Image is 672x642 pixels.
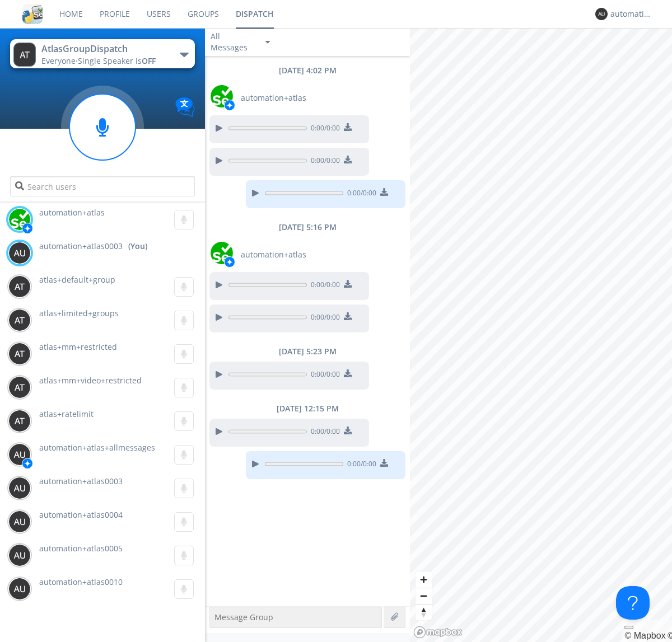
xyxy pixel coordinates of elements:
span: 0:00 / 0:00 [343,459,376,471]
span: automation+atlas [39,207,105,218]
img: download media button [344,369,352,377]
img: 373638.png [8,242,31,264]
div: (You) [128,241,147,252]
span: automation+atlas0003 [39,241,123,252]
button: Zoom in [416,571,432,588]
span: 0:00 / 0:00 [307,369,340,382]
span: 0:00 / 0:00 [307,123,340,135]
iframe: Toggle Customer Support [616,586,650,620]
img: d2d01cd9b4174d08988066c6d424eccd [8,208,31,231]
img: 373638.png [8,477,31,499]
span: atlas+limited+groups [39,308,119,318]
div: [DATE] 5:23 PM [205,346,410,357]
img: 373638.png [8,510,31,533]
div: [DATE] 5:16 PM [205,222,410,233]
img: download media button [344,280,352,288]
img: download media button [344,123,352,131]
img: 373638.png [8,544,31,566]
img: download media button [380,188,388,196]
a: Mapbox logo [413,626,463,639]
span: automation+atlas0005 [39,543,123,554]
img: 373638.png [595,8,608,20]
img: 373638.png [8,275,31,298]
span: atlas+default+group [39,274,115,285]
button: AtlasGroupDispatchEveryone·Single Speaker isOFF [10,39,194,68]
span: atlas+ratelimit [39,409,94,419]
div: automation+atlas0003 [610,8,652,20]
div: All Messages [211,31,255,53]
span: automation+atlas0010 [39,577,123,587]
span: atlas+mm+video+restricted [39,375,142,386]
button: Zoom out [416,588,432,604]
button: Reset bearing to north [416,604,432,620]
span: OFF [142,55,156,66]
img: cddb5a64eb264b2086981ab96f4c1ba7 [22,4,43,24]
span: automation+atlas [241,249,306,260]
span: 0:00 / 0:00 [343,188,376,200]
span: Zoom out [416,588,432,604]
img: 373638.png [8,309,31,331]
img: 373638.png [8,410,31,432]
div: Everyone · [41,55,167,67]
span: automation+atlas+allmessages [39,442,155,453]
input: Search users [10,176,194,196]
img: 373638.png [8,343,31,365]
div: [DATE] 4:02 PM [205,65,410,76]
img: 373638.png [8,376,31,399]
img: 373638.png [8,578,31,600]
img: download media button [344,156,352,163]
div: AtlasGroupDispatch [41,43,167,55]
span: Single Speaker is [78,55,156,66]
span: 0:00 / 0:00 [307,427,340,439]
img: d2d01cd9b4174d08988066c6d424eccd [211,85,233,107]
span: automation+atlas0003 [39,476,123,486]
span: 0:00 / 0:00 [307,156,340,168]
img: download media button [380,459,388,467]
span: automation+atlas [241,92,306,104]
a: Mapbox [624,631,665,640]
img: d2d01cd9b4174d08988066c6d424eccd [211,242,233,264]
img: 373638.png [8,443,31,466]
img: caret-down-sm.svg [265,41,270,44]
img: download media button [344,427,352,434]
img: 373638.png [13,43,36,67]
span: 0:00 / 0:00 [307,312,340,325]
span: atlas+mm+restricted [39,341,117,352]
span: 0:00 / 0:00 [307,280,340,292]
span: automation+atlas0004 [39,509,123,520]
button: Toggle attribution [624,626,633,629]
img: download media button [344,312,352,320]
img: Translation enabled [175,97,195,117]
div: [DATE] 12:15 PM [205,403,410,414]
